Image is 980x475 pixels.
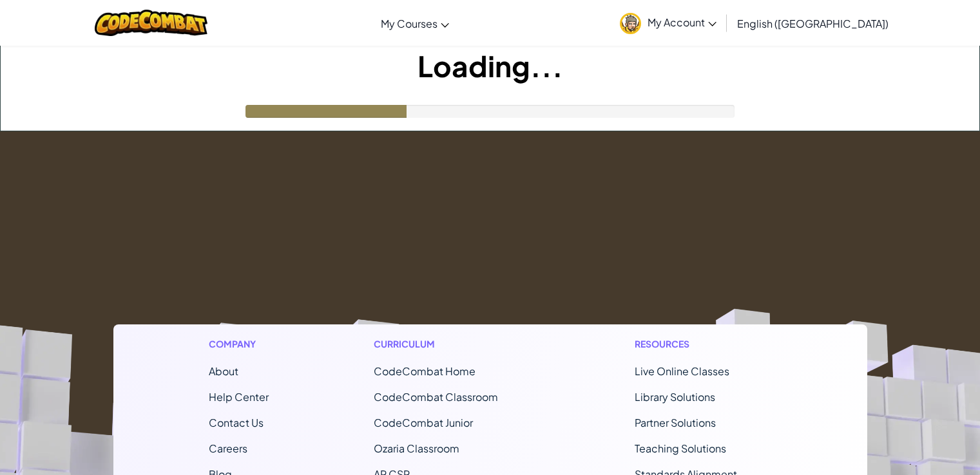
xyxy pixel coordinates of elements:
a: My Account [613,3,723,43]
span: Contact Us [209,416,264,429]
img: avatar [620,13,641,34]
span: My Courses [381,17,437,30]
span: English ([GEOGRAPHIC_DATA]) [737,17,889,30]
a: Ozaria Classroom [374,442,459,455]
h1: Loading... [1,46,979,86]
img: CodeCombat logo [95,10,207,36]
h1: Company [209,337,269,351]
a: CodeCombat Classroom [374,390,498,404]
h1: Resources [635,337,772,351]
a: Careers [209,442,247,455]
a: Help Center [209,390,269,404]
h1: Curriculum [374,337,530,351]
a: Partner Solutions [635,416,716,429]
a: About [209,364,238,378]
a: Live Online Classes [635,364,729,378]
a: Library Solutions [635,390,715,404]
a: Teaching Solutions [635,442,726,455]
a: CodeCombat Junior [374,416,473,429]
a: My Courses [374,6,456,41]
span: CodeCombat Home [374,364,476,378]
a: English ([GEOGRAPHIC_DATA]) [731,6,895,41]
span: My Account [648,15,716,29]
